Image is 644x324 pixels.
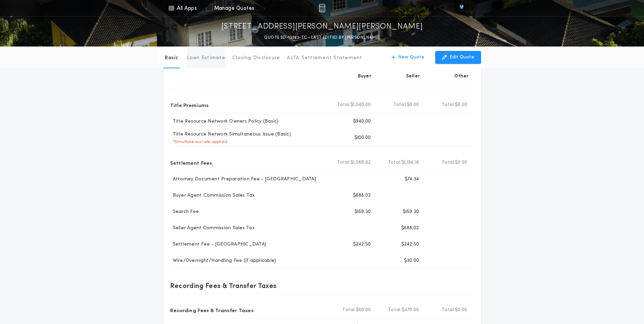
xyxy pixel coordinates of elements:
[442,102,455,108] b: Total:
[319,4,325,12] img: img
[354,209,371,215] p: $159.30
[401,225,419,232] p: $688.02
[170,209,199,215] p: Search Fee
[398,54,424,61] p: New Quote
[388,159,402,166] b: Total:
[337,102,351,108] b: Total:
[342,307,356,313] b: Total:
[354,134,371,141] p: $100.00
[232,55,280,61] p: Closing Disclosure
[287,55,362,61] p: ALTA Settlement Statement
[442,307,455,313] b: Total:
[170,257,276,264] p: Wire/Overnight/Handling Fee (if applicable)
[455,307,467,313] span: $0.00
[170,241,266,248] p: Settlement Fee - [GEOGRAPHIC_DATA]
[350,102,371,108] span: $1,040.00
[170,305,254,316] p: Recording Fees & Transfer Taxes
[170,225,255,232] p: Seller Agent Commission Sales Tax
[264,34,380,41] p: QUOTE SD-13263-TC - LAST EDITED BY [PERSON_NAME]
[388,307,402,313] b: Total:
[404,257,419,264] p: $30.00
[350,159,371,166] span: $1,089.82
[170,176,316,183] p: Attorney Document Preparation Fee - [GEOGRAPHIC_DATA]
[385,51,431,64] button: New Quote
[442,159,455,166] b: Total:
[353,241,371,248] p: $242.50
[455,159,467,166] span: $0.00
[170,157,212,168] p: Settlement Fees
[337,159,351,166] b: Total:
[454,73,468,80] p: Other
[405,176,419,183] p: $74.34
[435,51,481,64] button: Edit Quote
[170,118,279,125] p: Title Resource Network Owners Policy (Basic)
[402,307,419,313] span: $370.00
[449,54,474,61] p: Edit Quote
[170,100,209,110] p: Title Premiums
[170,139,227,145] p: * Simultaneous rate applied
[447,5,476,12] img: vs-icon
[358,73,371,80] p: Buyer
[356,307,371,313] span: $60.00
[170,192,255,199] p: Buyer Agent Commission Sales Tax
[221,21,423,32] p: [STREET_ADDRESS][PERSON_NAME][PERSON_NAME]
[187,55,225,61] p: Loan Estimate
[170,280,277,291] p: Recording Fees & Transfer Taxes
[165,55,178,61] p: Basic
[170,131,291,138] p: Title Resource Network Simultaneous Issue (Basic)
[401,241,419,248] p: $242.50
[406,73,420,80] p: Seller
[407,102,419,108] span: $0.00
[353,118,371,125] p: $940.00
[401,159,419,166] span: $1,194.16
[455,102,467,108] span: $0.00
[403,209,419,215] p: $159.30
[393,102,407,108] b: Total:
[353,192,371,199] p: $688.02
